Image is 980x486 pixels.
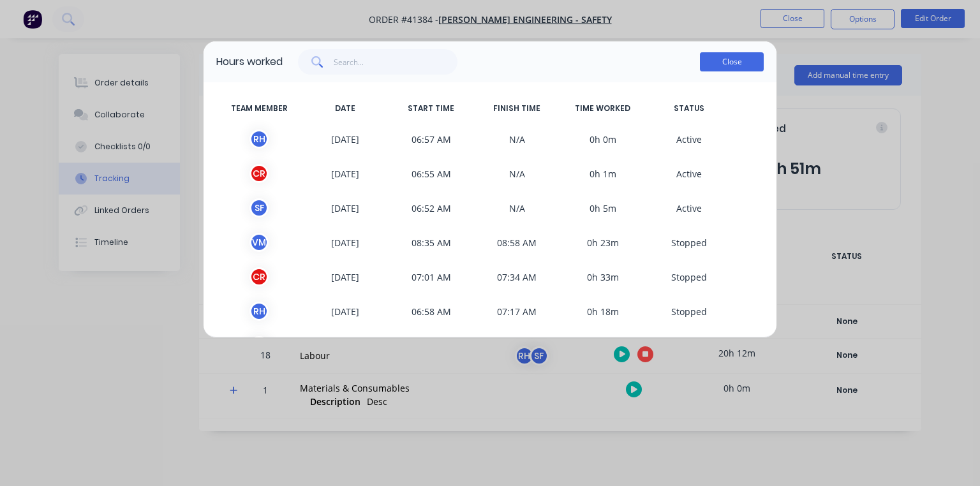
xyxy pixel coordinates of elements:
span: 07:17 AM [474,302,560,321]
span: 0h 0m [560,129,646,149]
span: 0h 33m [560,267,646,286]
button: Close [700,52,764,71]
span: DATE [302,103,389,114]
div: V M [249,233,269,252]
span: A ctive [646,129,732,149]
span: 07:27 AM [474,336,560,355]
span: [DATE] [302,164,389,183]
span: 07:34 AM [474,267,560,286]
span: [DATE] [302,267,389,286]
span: TIME WORKED [560,103,646,114]
span: A ctive [646,198,732,217]
div: C R [249,267,269,286]
span: 08:58 AM [474,233,560,252]
input: Search... [334,49,458,75]
div: C G [249,336,269,355]
span: 06:52 AM [388,198,474,217]
span: S topped [646,233,732,252]
span: 0h 29m [560,336,646,355]
span: 0h 23m [560,233,646,252]
span: FINISH TIME [474,103,560,114]
div: C R [249,164,269,183]
span: S topped [646,302,732,321]
span: STATUS [646,103,732,114]
span: 06:57 AM [388,129,474,149]
span: 06:57 AM [388,336,474,355]
span: 0h 1m [560,164,646,183]
span: [DATE] [302,302,389,321]
div: s f [249,198,269,217]
span: 0h 5m [560,198,646,217]
span: [DATE] [302,233,389,252]
span: N/A [474,164,560,183]
span: 07:01 AM [388,267,474,286]
span: A ctive [646,164,732,183]
div: Hours worked [216,54,283,70]
span: [DATE] [302,198,389,217]
span: S topped [646,336,732,355]
span: N/A [474,198,560,217]
span: 08:35 AM [388,233,474,252]
span: [DATE] [302,129,389,149]
span: 06:58 AM [388,302,474,321]
span: N/A [474,129,560,149]
span: START TIME [388,103,474,114]
span: 06:55 AM [388,164,474,183]
div: R H [249,129,269,149]
span: 0h 18m [560,302,646,321]
span: [DATE] [302,336,389,355]
span: TEAM MEMBER [216,103,302,114]
div: R H [249,302,269,321]
span: S topped [646,267,732,286]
